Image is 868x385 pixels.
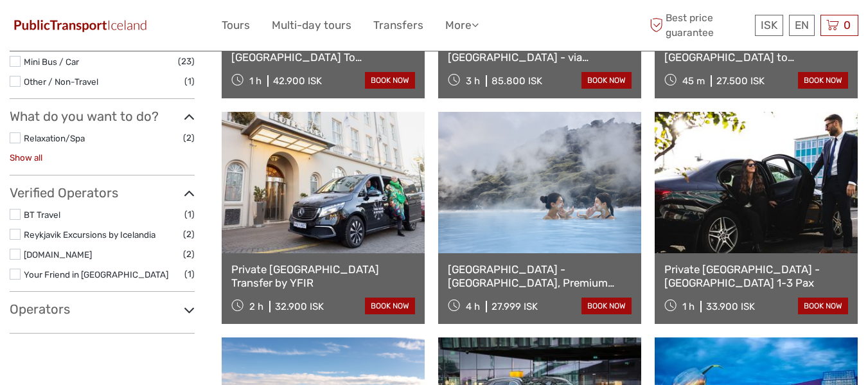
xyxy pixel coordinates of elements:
span: (1) [184,74,195,89]
a: [GEOGRAPHIC_DATA] - [GEOGRAPHIC_DATA], Premium Admission & Transfer [448,263,632,289]
div: 85.800 ISK [492,75,542,87]
a: Reykjavik Excursions by Icelandia [24,229,155,240]
a: Show all [10,152,42,163]
a: book now [581,298,632,314]
p: We're away right now. Please check back later! [18,22,145,33]
div: 42.900 ISK [273,75,322,87]
a: Private [GEOGRAPHIC_DATA] Transfer by YFIR [231,263,415,289]
span: 3 h [466,75,480,87]
a: book now [365,72,415,89]
span: (2) [183,227,195,242]
a: Relaxation/Spa [24,133,85,143]
span: (1) [184,267,195,282]
div: 27.500 ISK [716,75,765,87]
a: Mini Bus / Car [24,57,79,67]
a: book now [365,298,415,314]
h3: Operators [10,301,195,317]
a: Other / Non-Travel [24,76,98,87]
span: (1) [184,207,195,222]
a: BT Travel [24,210,60,220]
span: (2) [183,247,195,262]
span: 4 h [466,301,480,312]
a: More [445,16,479,35]
div: 33.900 ISK [706,301,755,312]
span: (2) [183,130,195,145]
span: 0 [842,19,853,31]
div: 27.999 ISK [492,301,538,312]
div: EN [789,15,815,36]
a: Multi-day tours [272,16,351,35]
span: 45 m [682,75,705,87]
span: (23) [178,54,195,69]
span: Best price guarantee [646,11,752,39]
span: 1 h [682,301,695,312]
a: [DOMAIN_NAME] [24,249,92,260]
span: 2 h [249,301,263,312]
a: book now [798,72,848,89]
button: Open LiveChat chat widget [148,20,163,35]
a: Private [GEOGRAPHIC_DATA] - [GEOGRAPHIC_DATA] 1-3 Pax [664,263,848,289]
h3: What do you want to do? [10,109,195,124]
a: book now [581,72,632,89]
a: Transfers [373,16,423,35]
div: 32.900 ISK [275,301,324,312]
span: ISK [761,19,777,31]
a: Tours [222,16,250,35]
a: book now [798,298,848,314]
a: Your Friend in [GEOGRAPHIC_DATA] [24,269,168,280]
h3: Verified Operators [10,185,195,201]
img: 649-6460f36e-8799-4323-b450-83d04da7ab63_logo_small.jpg [10,16,151,35]
span: 1 h [249,75,261,87]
